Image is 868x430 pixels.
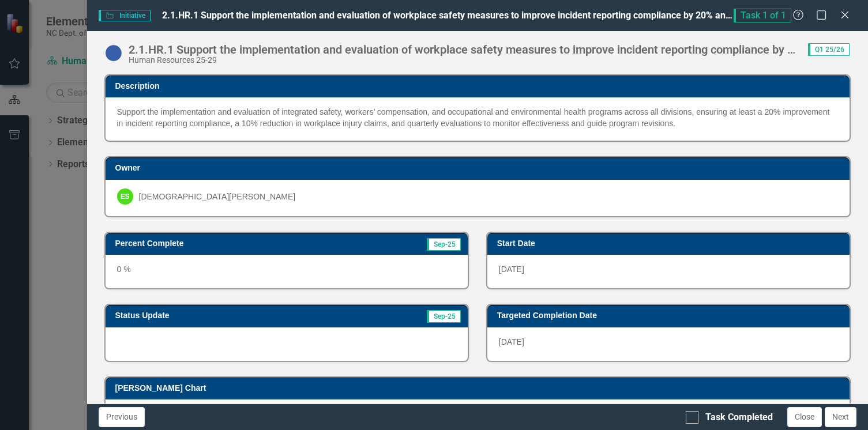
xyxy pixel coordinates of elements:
[129,56,797,65] div: Human Resources 25-29
[104,44,123,62] img: No Information
[427,310,461,323] span: Sep-25
[117,106,839,129] div: Support the implementation and evaluation of integrated safety, workers’ compensation, and occupa...
[129,43,797,56] div: 2.1.HR.1 Support the implementation and evaluation of workplace safety measures to improve incide...
[115,82,844,90] h3: Description
[497,239,844,248] h3: Start Date
[825,407,856,427] button: Next
[115,239,345,248] h3: Percent Complete
[787,407,822,427] button: Close
[427,238,461,251] span: Sep-25
[99,407,145,427] button: Previous
[139,191,296,202] div: [DEMOGRAPHIC_DATA][PERSON_NAME]
[499,337,524,346] span: [DATE]
[115,164,844,172] h3: Owner
[734,9,791,22] span: Task 1 of 1
[106,255,468,288] div: 0 %
[117,188,133,205] div: ES
[497,311,844,320] h3: Targeted Completion Date
[499,265,524,274] span: [DATE]
[115,311,326,320] h3: Status Update
[115,384,844,393] h3: [PERSON_NAME] Chart
[808,43,850,56] span: Q1 25/26
[99,10,151,21] span: Initiative
[705,411,773,424] div: Task Completed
